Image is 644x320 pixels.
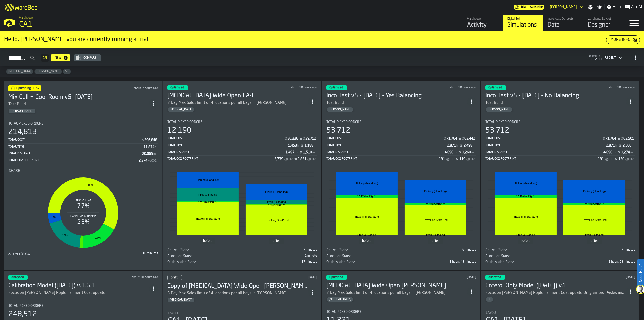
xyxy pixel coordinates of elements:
div: CA1 [19,20,155,29]
span: Analyse Stats: [8,252,30,256]
div: Updated: 9/30/2025, 2:43:23 PM Created: 9/30/2025, 10:37:26 AM [571,276,635,279]
div: Stat Value [447,144,456,148]
div: Title [167,254,241,258]
div: Title [8,122,158,126]
span: $ [621,137,623,141]
div: Inco Test v5 - 10.01.25 - Yes Balancing [326,92,467,100]
div: Stat Value [298,157,306,161]
div: Title [326,310,476,314]
span: Total Picked Orders [485,120,520,124]
div: Compare [81,56,99,60]
div: status-1 2 [8,85,41,91]
div: Title [485,254,559,258]
div: status-3 2 [326,85,347,90]
span: Optimised [488,86,502,89]
span: Total Picked Orders [8,304,44,308]
span: h [314,144,316,148]
span: mi [312,151,316,154]
span: Gregg [35,70,62,73]
span: mi [454,151,457,154]
div: Test Build [485,100,626,106]
div: Designer [588,21,620,29]
text: after [273,239,280,243]
div: Stat Value [606,144,615,148]
a: link-to-/wh/i/76e2a128-1b54-4d66-80d4-05ae4c277723/feed/ [463,15,503,31]
div: stat-Analyse Stats: [485,248,635,254]
button: button-More Info [606,35,640,44]
span: $ [142,139,144,142]
span: Analyse Stats: [167,248,189,252]
div: 3 Day Max Sales limit of 4 locations per all bays in [PERSON_NAME] [167,100,287,106]
span: Optimised [329,86,343,89]
div: Title [485,120,635,124]
text: after [591,239,598,243]
div: 1 minute [243,254,317,258]
div: Title [168,311,317,315]
div: Total Time [8,145,144,149]
span: Warehouse [19,16,33,20]
div: Focus on EA-EC Replenishment Cost update [8,290,149,296]
div: Total Time [167,144,288,147]
div: Title [8,304,158,308]
div: ItemListCard-DashboardItemContainer [481,81,639,270]
div: Updated: 10/1/2025, 1:07:11 PM Created: 10/1/2025, 1:06:43 PM [571,86,635,89]
div: Total Time [485,144,606,147]
section: card-SimulationDashboardCard-optimised [167,116,317,266]
div: Title [326,248,400,252]
label: Need Help? [638,259,643,287]
a: link-to-/wh/i/76e2a128-1b54-4d66-80d4-05ae4c277723/pricing/ [514,5,544,10]
div: Enteral Wide Open EA-E [167,92,308,100]
div: 53,712 [326,126,350,135]
div: stat-Total Picked Orders [485,120,635,162]
div: Warehouse [467,17,499,21]
span: Optimised [170,86,184,89]
div: DropdownMenuValue-Gregg Arment [548,4,584,10]
span: Enteral [327,298,353,301]
div: DropdownMenuValue-4 [605,56,616,60]
h3: Calibration Model ([DATE]) v.1.6.1 [8,282,149,290]
div: Stat Value [305,144,313,148]
div: status-3 2 [485,85,506,90]
div: Title [167,260,241,264]
div: stat-Analyse Stats: [326,248,476,254]
div: Title [9,169,158,173]
div: Stat Value [288,144,297,148]
div: Total Cost [167,137,285,140]
div: Total CO2 Footprint [167,157,274,161]
div: Total Cost [326,137,444,140]
h3: [MEDICAL_DATA] Wide Open [PERSON_NAME] [326,282,467,290]
div: More Info [608,37,633,43]
div: Test Build [8,101,149,108]
div: Test Build [326,100,344,106]
h3: [MEDICAL_DATA] Wide Open EA-E [167,92,308,100]
div: 17 minutes [243,260,317,264]
div: Stat Value [305,137,316,141]
div: Updated: 9/30/2025, 2:54:08 PM Created: 9/30/2025, 2:51:43 PM [412,276,476,279]
div: Stat Value [598,157,604,161]
div: Title [486,311,635,315]
label: button-toggle-Notifications [595,5,604,10]
span: h [473,144,475,148]
span: Share [9,169,20,173]
div: stat-Total Picked Orders [167,120,317,162]
span: $ [603,137,605,141]
div: stat-Share [9,169,158,251]
div: DropdownMenuValue-Gregg Arment [550,5,577,9]
span: h [456,144,458,148]
div: ItemListCard-DashboardItemContainer [322,81,480,270]
span: SF [63,70,71,73]
section: card-SimulationDashboardCard-optimised [326,116,476,266]
a: link-to-/wh/i/76e2a128-1b54-4d66-80d4-05ae4c277723/data [543,15,584,31]
span: kgCO2 [307,158,316,161]
div: Title [167,248,241,252]
section: card-SimulationDashboardCard-optimised [485,116,635,266]
div: Title [485,248,559,252]
span: kgCO2 [446,158,454,161]
div: Stat Value [605,137,616,141]
div: Stat Value [445,150,453,154]
span: kgCO2 [284,158,293,161]
div: Title [326,254,400,258]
